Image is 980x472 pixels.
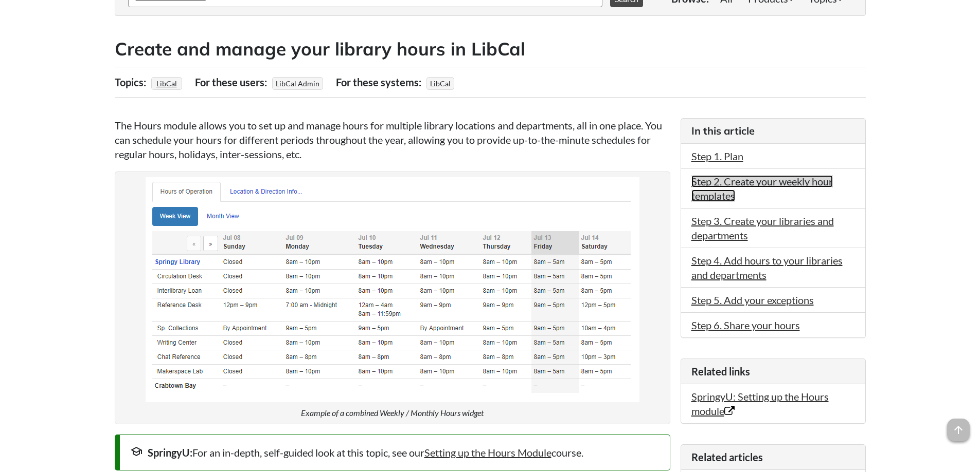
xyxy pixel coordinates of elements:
span: LibCal [426,77,454,90]
a: Step 4. Add hours to your libraries and departments [691,254,843,281]
span: arrow_upward [947,419,970,441]
strong: SpringyU: [148,446,192,459]
h2: Create and manage your library hours in LibCal [115,36,866,62]
img: Example of a combined Weekly / Monthly Hours widget [146,177,639,402]
div: For these systems: [336,72,424,92]
p: The Hours module allows you to set up and manage hours for multiple library locations and departm... [115,118,670,161]
h3: In this article [691,124,855,138]
div: For an in-depth, self-guided look at this topic, see our course. [130,445,660,460]
figcaption: Example of a combined Weekly / Monthly Hours widget [301,407,484,419]
div: For these users: [195,72,270,92]
a: Step 1. Plan [691,150,743,162]
a: Step 3. Create your libraries and departments [691,215,834,241]
span: LibCal Admin [272,77,323,90]
a: Step 5. Add your exceptions [691,294,814,306]
a: SpringyU: Setting up the Hours module [691,390,829,417]
span: school [130,445,142,458]
span: Related links [691,365,750,377]
div: Topics: [115,72,149,92]
a: Step 6. Share your hours [691,319,800,331]
span: Related articles [691,451,763,463]
a: Setting up the Hours Module [424,446,551,459]
a: arrow_upward [947,420,970,432]
a: LibCal [155,76,179,91]
a: Step 2. Create your weekly hour templates [691,175,833,202]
